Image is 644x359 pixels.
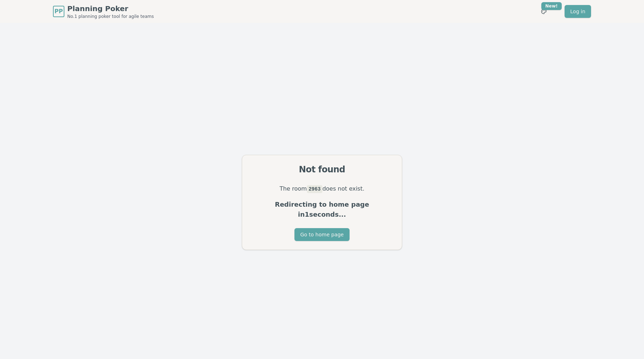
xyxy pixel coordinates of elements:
[251,164,393,175] div: Not found
[294,228,349,241] button: Go to home page
[541,2,562,10] div: New!
[251,184,393,194] p: The room does not exist.
[251,200,393,220] p: Redirecting to home page in 1 seconds...
[67,4,154,14] span: Planning Poker
[537,5,550,18] button: New!
[565,5,591,18] a: Log in
[54,7,63,16] span: PP
[307,185,322,193] code: 2963
[53,4,154,19] a: PPPlanning PokerNo.1 planning poker tool for agile teams
[67,14,154,19] span: No.1 planning poker tool for agile teams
